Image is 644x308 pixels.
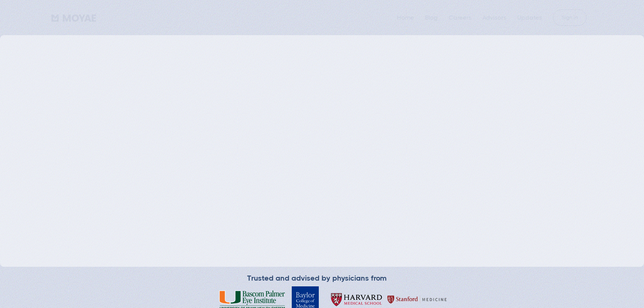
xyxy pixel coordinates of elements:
a: Careers [449,14,472,21]
img: Moyae Logo [51,15,96,22]
div: Trusted and advised by physicians from [247,274,387,283]
a: Sign in [553,9,587,26]
a: Home [397,14,414,21]
a: Advisors [482,14,506,21]
a: Blog [425,14,438,21]
a: home [51,13,96,23]
a: Updates [517,14,542,21]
